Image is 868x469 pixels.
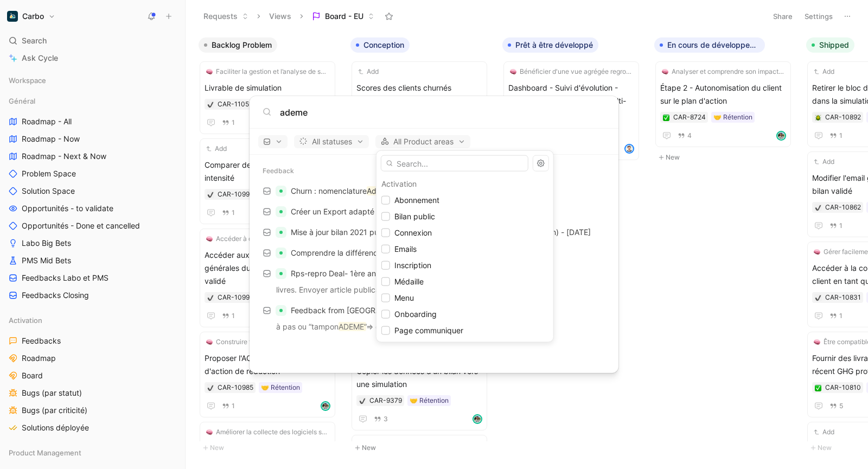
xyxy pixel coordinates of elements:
span: Page communiquer [394,326,463,335]
span: Connexion [394,228,432,237]
span: Menu [394,293,414,302]
span: Bilan public [394,212,435,221]
span: Abonnement [394,195,439,205]
input: Search... [381,155,528,172]
div: All Product areas [376,150,554,343]
span: Médaille [394,277,424,286]
span: Emails [394,244,417,253]
span: Onboarding [394,309,437,319]
span: Inscription [394,261,431,270]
